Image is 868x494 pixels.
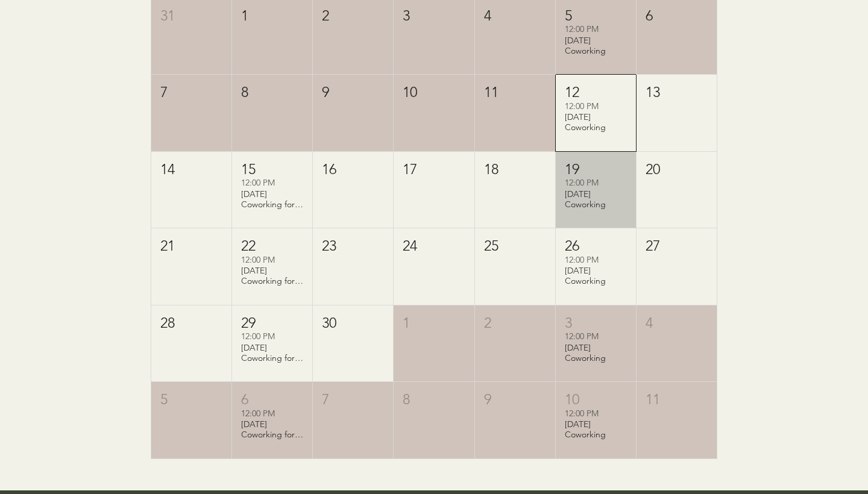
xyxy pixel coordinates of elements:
div: 12:00 PM [241,408,303,420]
div: 8 [241,82,303,102]
div: [DATE] Coworking [565,189,627,210]
div: 4 [646,313,708,333]
div: 12:00 PM [565,101,627,113]
div: 28 [160,313,222,333]
div: [DATE] Coworking for Writers [241,189,303,210]
div: 12:00 PM [565,177,627,189]
div: 9 [322,82,384,102]
div: 12 [565,82,627,102]
div: 10 [403,82,465,102]
div: 10 [565,389,627,410]
div: 24 [403,236,465,256]
div: 21 [160,236,222,256]
div: 11 [484,82,546,102]
div: 23 [322,236,384,256]
div: 1 [403,313,465,333]
div: 22 [241,236,303,256]
div: 30 [322,313,384,333]
div: 1 [241,5,303,26]
div: 29 [241,313,303,333]
div: 3 [565,313,627,333]
div: 27 [646,236,708,256]
div: 20 [646,159,708,180]
div: 5 [565,5,627,26]
div: 12:00 PM [565,408,627,420]
div: 16 [322,159,384,180]
div: 25 [484,236,546,256]
div: 19 [565,159,627,180]
div: 2 [484,313,546,333]
div: 12:00 PM [565,331,627,343]
div: 6 [241,389,303,410]
div: 6 [646,5,708,26]
div: 18 [484,159,546,180]
div: 17 [403,159,465,180]
div: [DATE] Coworking [565,266,627,286]
div: 12:00 PM [241,331,303,343]
div: 5 [160,389,222,410]
div: 11 [646,389,708,410]
div: [DATE] Coworking for Writers [241,419,303,440]
div: 9 [484,389,546,410]
div: 31 [160,5,222,26]
div: 14 [160,159,222,180]
div: 15 [241,159,303,180]
div: 12:00 PM [565,23,627,36]
div: [DATE] Coworking for Writers [241,343,303,363]
div: 12:00 PM [241,177,303,189]
div: 12:00 PM [565,254,627,266]
div: [DATE] Coworking [565,343,627,363]
div: [DATE] Coworking for Writers [241,266,303,286]
div: 12:00 PM [241,254,303,266]
div: 7 [322,389,384,410]
div: [DATE] Coworking [565,112,627,133]
div: 2 [322,5,384,26]
div: [DATE] Coworking [565,36,627,56]
div: 26 [565,236,627,256]
div: 13 [646,82,708,102]
div: [DATE] Coworking [565,419,627,440]
div: 8 [403,389,465,410]
div: 4 [484,5,546,26]
div: 3 [403,5,465,26]
div: 7 [160,82,222,102]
